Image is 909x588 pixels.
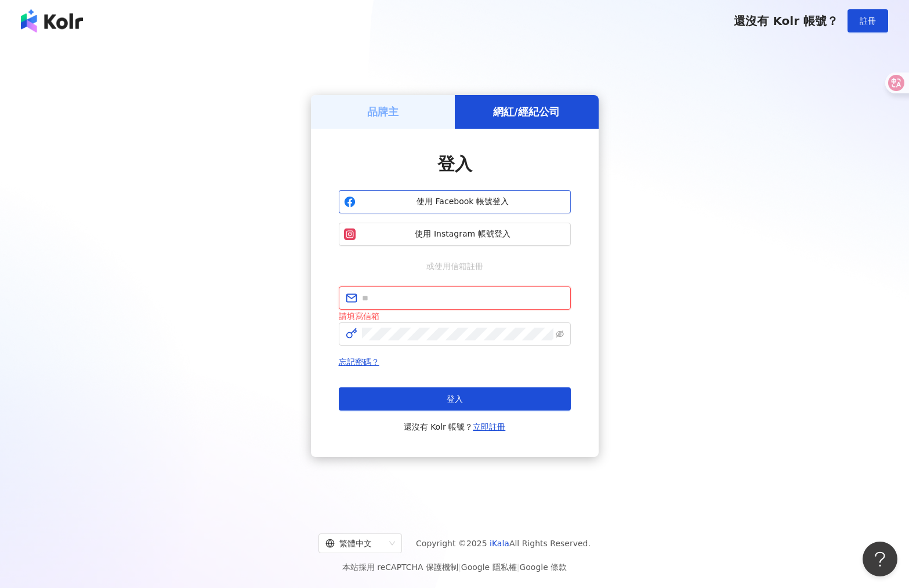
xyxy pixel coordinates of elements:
div: 繁體中文 [325,534,385,553]
h5: 品牌主 [367,104,399,119]
a: 立即註冊 [473,422,505,431]
button: 使用 Instagram 帳號登入 [339,223,571,246]
span: 登入 [437,154,472,174]
span: | [517,562,520,572]
span: eye-invisible [556,330,564,338]
a: Google 條款 [519,562,567,572]
span: Copyright © 2025 All Rights Reserved. [416,536,591,550]
iframe: Help Scout Beacon - Open [863,542,897,576]
div: 請填寫信箱 [339,310,571,322]
span: 使用 Facebook 帳號登入 [360,196,566,208]
button: 登入 [339,387,571,411]
img: logo [21,9,83,32]
a: iKala [490,539,509,548]
span: 註冊 [860,16,876,26]
span: 或使用信箱註冊 [418,260,491,273]
button: 使用 Facebook 帳號登入 [339,190,571,213]
span: | [458,562,461,572]
span: 登入 [447,394,463,404]
span: 本站採用 reCAPTCHA 保護機制 [342,560,567,574]
span: 還沒有 Kolr 帳號？ [404,420,506,434]
button: 註冊 [848,9,888,32]
a: 忘記密碼？ [339,357,379,366]
span: 使用 Instagram 帳號登入 [360,228,566,240]
a: Google 隱私權 [461,562,517,572]
h5: 網紅/經紀公司 [493,104,560,119]
span: 還沒有 Kolr 帳號？ [734,14,838,28]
